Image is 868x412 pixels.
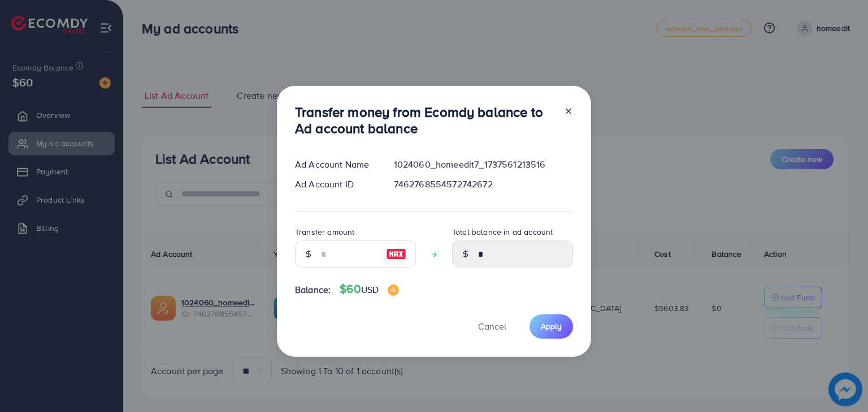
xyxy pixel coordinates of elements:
span: Cancel [478,320,506,332]
label: Total balance in ad account [452,226,553,238]
span: Apply [541,321,562,332]
button: Apply [530,314,573,339]
button: Cancel [464,314,520,339]
img: image [386,247,406,261]
h3: Transfer money from Ecomdy balance to Ad account balance [295,104,555,137]
img: image [388,284,399,296]
span: USD [361,283,379,296]
div: Ad Account Name [286,158,385,171]
h4: $60 [340,282,399,296]
div: 7462768554572742672 [385,178,582,191]
span: Balance: [295,283,331,296]
div: 1024060_homeedit7_1737561213516 [385,158,582,171]
div: Ad Account ID [286,178,385,191]
label: Transfer amount [295,226,354,238]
